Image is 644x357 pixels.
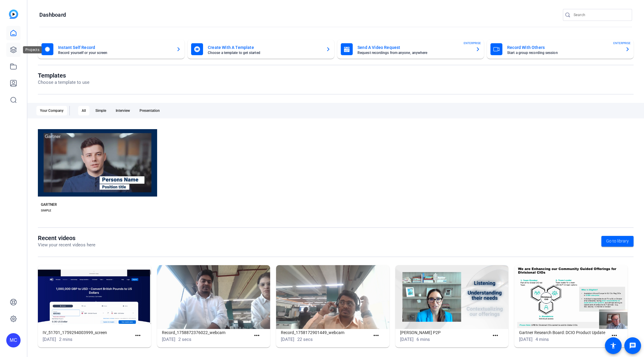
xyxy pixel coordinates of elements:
span: ENTERPRISE [613,41,631,45]
p: View your recent videos here [38,242,95,248]
h1: Record_1758872376022_webcam [162,329,251,336]
img: Record_1758872376022_webcam [157,265,270,329]
img: IV_51701_1759294003999_screen [38,265,151,329]
input: Search [574,11,627,18]
mat-card-title: Create With A Template [208,44,321,51]
span: [DATE] [43,337,56,342]
div: Projects [23,46,42,53]
span: [DATE] [281,337,294,342]
mat-card-subtitle: Choose a template to get started [208,51,321,55]
span: [DATE] [519,337,532,342]
mat-card-subtitle: Request recordings from anyone, anywhere [357,51,471,55]
mat-icon: message [629,342,636,349]
span: Go to library [606,238,629,244]
span: 6 mins [417,337,430,342]
a: Go to library [601,236,634,247]
span: 22 secs [297,337,313,342]
mat-card-subtitle: Start a group recording session [507,51,620,55]
mat-icon: more_horiz [253,332,261,339]
img: Gartner Research Board: DCIO Product Update [514,265,628,329]
div: All [78,106,89,115]
div: Presentation [136,106,163,115]
mat-icon: more_horiz [372,332,380,339]
h1: Record_1758172901449_webcam [281,329,370,336]
button: Create With A TemplateChoose a template to get started [188,40,334,59]
mat-card-title: Send A Video Request [357,44,471,51]
img: Record_1758172901449_webcam [276,265,389,329]
div: Interview [112,106,134,115]
span: 2 mins [59,337,72,342]
h1: IV_51701_1759294003999_screen [43,329,132,336]
mat-icon: more_horiz [134,332,142,339]
h1: Templates [38,72,89,79]
mat-card-title: Instant Self Record [58,44,171,51]
button: Record With OthersStart a group recording sessionENTERPRISE [487,40,634,59]
div: Your Company [36,106,67,115]
h1: Gartner Research Board: DCIO Product Update [519,329,608,336]
span: [DATE] [162,337,175,342]
div: Simple [92,106,110,115]
mat-card-subtitle: Record yourself or your screen [58,51,171,55]
mat-icon: accessibility [610,342,617,349]
h1: [PERSON_NAME] P2P [400,329,489,336]
span: 2 secs [178,337,191,342]
mat-icon: more_horiz [492,332,499,339]
div: MC [6,333,21,347]
p: Choose a template to use [38,79,89,86]
span: 4 mins [535,337,549,342]
img: blue-gradient.svg [9,10,18,19]
button: Instant Self RecordRecord yourself or your screen [38,40,185,59]
img: Christie Dziubek P2P [395,265,509,329]
span: [DATE] [400,337,414,342]
mat-card-title: Record With Others [507,44,620,51]
h1: Recent videos [38,234,95,242]
button: Send A Video RequestRequest recordings from anyone, anywhereENTERPRISE [337,40,484,59]
h1: Dashboard [39,11,66,18]
span: ENTERPRISE [464,41,481,45]
div: GARTNER [41,202,57,207]
div: SIMPLE [41,208,51,213]
mat-icon: more_horiz [611,332,618,339]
